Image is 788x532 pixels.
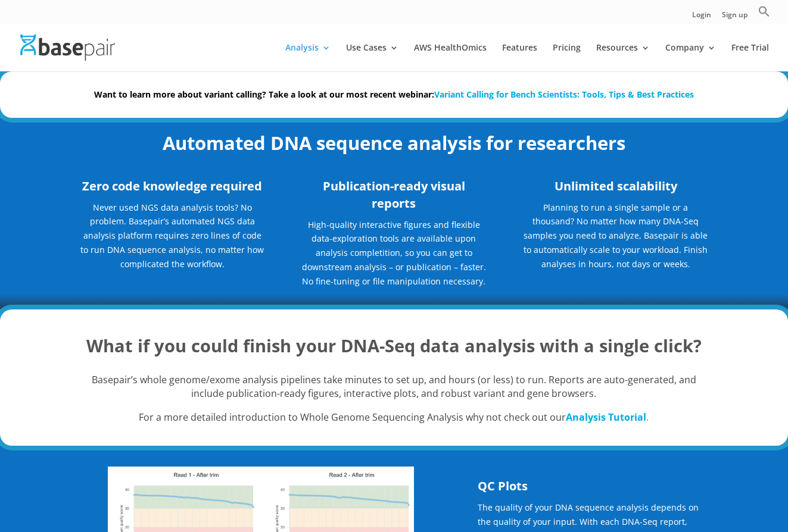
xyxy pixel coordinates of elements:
a: Pricing [553,43,581,71]
a: AWS HealthOmics [414,43,487,71]
a: Use Cases [346,43,398,71]
p: Never used NGS data analysis tools? No problem. Basepair’s automated NGS data analysis platform r... [79,201,266,280]
a: Login [692,11,711,24]
strong: Want to learn more about variant calling? Take a look at our most recent webinar: [94,89,694,100]
img: Basepair [20,35,115,60]
a: Resources [596,43,650,71]
p: Planning to run a single sample or a thousand? No matter how many DNA-Seq samples you need to ana... [522,201,709,271]
h3: Unlimited scalability [522,177,709,201]
h3: Zero code knowledge required [79,177,266,201]
strong: What if you could finish your DNA-Seq data analysis with a single click? [86,334,702,357]
a: Analysis [285,43,331,71]
p: For a more detailed introduction to Whole Genome Sequencing Analysis why not check out our [79,411,709,425]
a: Features [502,43,537,71]
a: Sign up [722,11,747,24]
p: High-quality interactive figures and flexible data-exploration tools are available upon analysis ... [300,218,487,289]
strong: Analysis Tutorial [566,411,646,424]
strong: Automated DNA sequence analysis for researchers [163,130,625,155]
a: Variant Calling for Bench Scientists: Tools, Tips & Best Practices [434,89,694,100]
a: Company [665,43,716,71]
a: Free Trial [731,43,769,71]
strong: QC Plots [478,478,528,494]
p: Basepair’s whole genome/exome analysis pipelines take minutes to set up, and hours (or less) to r... [79,373,709,411]
a: Search Icon Link [758,5,770,24]
h3: Publication-ready visual reports [300,177,487,218]
a: Analysis Tutorial. [566,411,649,424]
svg: Search [758,5,770,17]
